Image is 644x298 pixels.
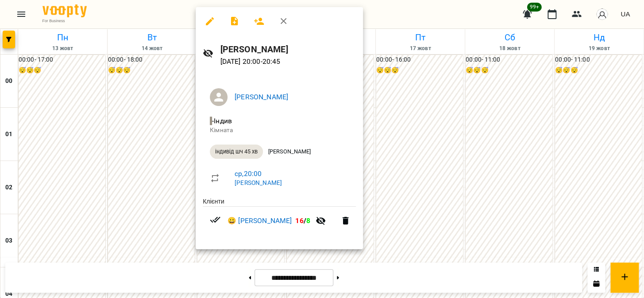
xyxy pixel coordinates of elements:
[235,93,288,101] a: [PERSON_NAME]
[235,179,282,186] a: [PERSON_NAME]
[220,56,356,67] p: [DATE] 20:00 - 20:45
[220,43,356,56] h6: [PERSON_NAME]
[295,216,310,225] b: /
[235,169,262,178] a: ср , 20:00
[203,197,356,239] ul: Клієнти
[210,117,234,125] span: - Індив
[306,216,310,225] span: 8
[228,216,292,226] a: 😀 [PERSON_NAME]
[210,148,263,156] span: індивід шч 45 хв
[210,214,220,225] svg: Візит сплачено
[263,148,316,156] span: [PERSON_NAME]
[210,126,349,135] p: Кімната
[263,145,316,159] div: [PERSON_NAME]
[295,216,303,225] span: 16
